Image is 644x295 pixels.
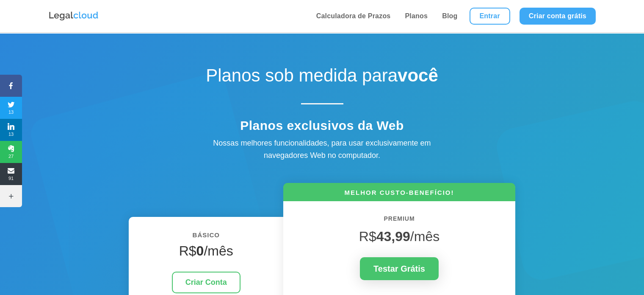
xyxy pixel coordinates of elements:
h6: PREMIUM [296,214,503,228]
h4: Planos exclusivos da Web [174,118,470,138]
h1: Planos sob medida para [174,65,470,90]
strong: 0 [196,243,204,258]
a: Testar Grátis [360,257,439,280]
a: Criar conta grátis [520,8,596,25]
a: Entrar [470,8,510,25]
strong: você [398,65,438,85]
h6: BÁSICO [141,230,271,245]
strong: 43,99 [376,229,410,244]
h6: MELHOR CUSTO-BENEFÍCIO! [283,188,515,201]
a: Criar Conta [172,272,240,293]
img: Logo da Legalcloud [48,11,99,22]
h4: R$ /mês [141,243,271,263]
span: R$ /mês [359,229,439,244]
div: Nossas melhores funcionalidades, para usar exclusivamente em navegadores Web no computador. [195,137,449,162]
